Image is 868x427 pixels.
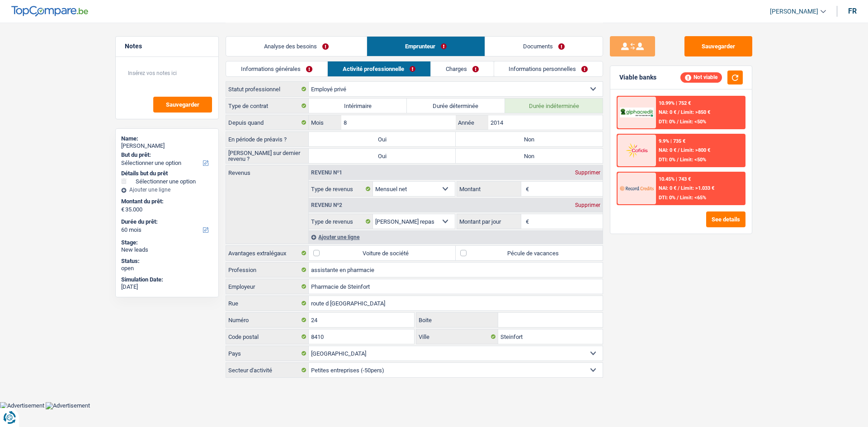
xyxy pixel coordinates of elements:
label: Type de contrat [226,99,309,113]
div: 10.45% | 743 € [659,176,691,182]
span: Limit: >1.033 € [681,185,714,191]
label: [PERSON_NAME] sur dernier revenu ? [226,149,309,163]
label: Profession [226,263,309,277]
div: [DATE] [121,283,213,291]
label: But du prêt: [121,151,211,159]
span: / [678,109,679,115]
span: € [521,182,531,196]
span: / [678,185,679,191]
span: Limit: <65% [680,195,706,201]
a: Analyse des besoins [226,37,367,56]
label: Durée du prêt: [121,218,211,225]
a: [PERSON_NAME] [763,4,826,19]
div: Ajouter une ligne [309,230,603,244]
label: Type de revenus [309,182,373,196]
a: Charges [431,61,494,76]
label: Numéro [226,313,309,327]
div: Name: [121,135,213,142]
label: Mois [309,115,341,130]
button: Sauvegarder [684,36,752,56]
span: Limit: <50% [680,157,706,163]
div: fr [848,7,857,15]
label: En période de préavis ? [226,132,309,146]
label: Durée indéterminée [505,99,603,113]
h5: Notes [125,42,209,50]
input: MM [341,115,456,130]
label: Ville [416,329,499,344]
span: NAI: 0 € [659,185,676,191]
div: Revenu nº2 [309,202,344,208]
div: open [121,265,213,272]
button: Sauvegarder [153,97,212,113]
label: Oui [309,149,456,163]
span: DTI: 0% [659,195,675,201]
label: Oui [309,132,456,146]
a: Informations générales [226,61,327,76]
div: Détails but du prêt [121,170,213,177]
div: 10.99% | 752 € [659,100,691,106]
span: Limit: >850 € [681,109,710,115]
label: Boite [416,313,499,327]
span: € [121,206,124,213]
a: Activité professionnelle [328,61,430,76]
label: Rue [226,296,309,310]
span: Sauvegarder [166,102,199,108]
span: € [521,214,531,229]
img: Cofidis [620,142,653,159]
div: New leads [121,246,213,253]
a: Emprunteur [367,37,485,56]
label: Pécule de vacances [456,246,603,260]
span: NAI: 0 € [659,147,676,153]
div: Ajouter une ligne [121,187,213,193]
label: Montant par jour [457,214,521,229]
span: Limit: <50% [680,119,706,125]
div: Revenu nº1 [309,170,344,175]
label: Revenus [226,165,308,176]
button: See details [706,211,745,227]
label: Type de revenus [309,214,373,229]
div: Supprimer [573,202,603,208]
div: Viable banks [619,74,656,81]
div: Status: [121,258,213,265]
label: Non [456,132,603,146]
div: [PERSON_NAME] [121,142,213,150]
label: Avantages extralégaux [226,246,309,260]
span: Limit: >800 € [681,147,710,153]
span: / [677,195,679,201]
span: NAI: 0 € [659,109,676,115]
span: DTI: 0% [659,157,675,163]
div: Not viable [680,72,722,82]
span: [PERSON_NAME] [770,8,818,15]
a: Documents [485,37,603,56]
img: Record Credits [620,180,653,197]
input: AAAA [488,115,603,130]
label: Pays [226,346,309,361]
label: Année [456,115,488,130]
span: DTI: 0% [659,119,675,125]
label: Durée déterminée [407,99,505,113]
div: Stage: [121,239,213,246]
label: Statut professionnel [226,82,309,96]
img: Advertisement [46,402,90,409]
span: / [678,147,679,153]
label: Employeur [226,279,309,294]
label: Depuis quand [226,115,309,130]
label: Voiture de société [309,246,456,260]
div: 9.9% | 735 € [659,138,685,144]
label: Montant du prêt: [121,198,211,205]
label: Non [456,149,603,163]
span: / [677,119,679,125]
img: AlphaCredit [620,108,653,118]
span: / [677,157,679,163]
label: Secteur d'activité [226,363,309,377]
label: Intérimaire [309,99,407,113]
img: TopCompare Logo [11,6,88,17]
div: Simulation Date: [121,276,213,283]
label: Code postal [226,329,309,344]
a: Informations personnelles [494,61,603,76]
div: Supprimer [573,170,603,175]
label: Montant [457,182,521,196]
